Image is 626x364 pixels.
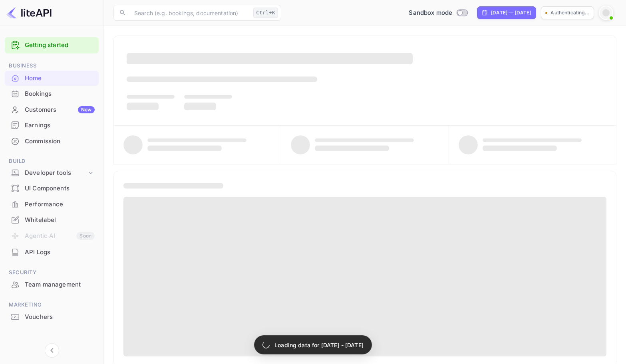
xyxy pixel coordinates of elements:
[274,341,364,349] p: Loading data for [DATE] - [DATE]
[78,106,95,113] div: New
[253,8,278,18] div: Ctrl+K
[5,268,99,277] span: Security
[5,157,99,166] span: Build
[5,102,99,117] a: CustomersNew
[5,212,99,227] a: Whitelabel
[5,61,99,70] span: Business
[5,181,99,196] a: UI Components
[5,134,99,148] a: Commission
[5,309,99,325] div: Vouchers
[25,121,95,130] div: Earnings
[5,277,99,293] div: Team management
[5,166,99,180] div: Developer tools
[5,301,99,309] span: Marketing
[25,200,95,209] div: Performance
[25,184,95,193] div: UI Components
[5,86,99,102] div: Bookings
[5,212,99,228] div: Whitelabel
[5,118,99,133] div: Earnings
[6,6,52,19] img: LiteAPI logo
[5,86,99,101] a: Bookings
[25,313,95,322] div: Vouchers
[5,181,99,196] div: UI Components
[477,6,536,19] div: Click to change the date range period
[5,245,99,260] div: API Logs
[25,280,95,289] div: Team management
[25,168,87,178] div: Developer tools
[5,37,99,53] div: Getting started
[5,71,99,86] div: Home
[491,9,531,16] div: [DATE] — [DATE]
[25,137,95,146] div: Commission
[5,102,99,118] div: CustomersNew
[5,118,99,133] a: Earnings
[25,41,95,50] a: Getting started
[5,245,99,259] a: API Logs
[5,309,99,324] a: Vouchers
[25,105,95,115] div: Customers
[129,5,250,21] input: Search (e.g. bookings, documentation)
[5,134,99,149] div: Commission
[5,197,99,212] a: Performance
[5,197,99,212] div: Performance
[25,248,95,257] div: API Logs
[25,74,95,83] div: Home
[405,8,471,18] div: Switch to Production mode
[409,8,452,18] span: Sandbox mode
[45,343,59,358] button: Collapse navigation
[25,216,95,225] div: Whitelabel
[25,89,95,99] div: Bookings
[5,277,99,292] a: Team management
[550,9,590,16] p: Authenticating...
[5,71,99,85] a: Home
